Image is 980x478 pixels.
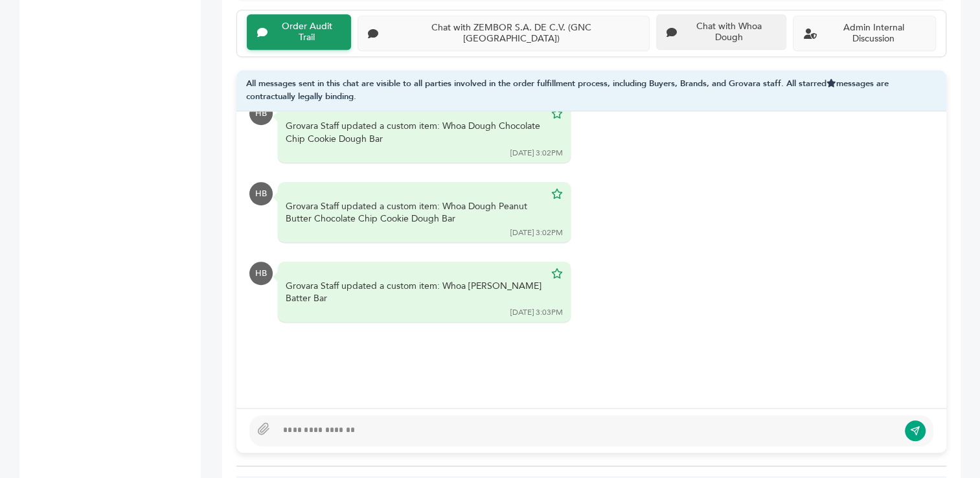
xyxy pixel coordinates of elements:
[249,102,273,125] div: HB
[286,280,545,305] div: Grovara Staff updated a custom item: Whoa [PERSON_NAME] Batter Bar
[286,120,545,145] div: Grovara Staff updated a custom item: Whoa Dough Chocolate Chip Cookie Dough Bar
[286,200,545,225] div: Grovara Staff updated a custom item: Whoa Dough Peanut Butter Chocolate Chip Cookie Dough Bar
[821,23,926,45] div: Admin Internal Discussion
[273,21,341,43] div: Order Audit Trail
[682,21,777,43] div: Chat with Whoa Dough
[383,23,639,45] div: Chat with ZEMBOR S.A. DE C.V. (GNC [GEOGRAPHIC_DATA])
[249,182,273,205] div: HB
[510,307,563,318] div: [DATE] 3:03PM
[236,70,946,111] div: All messages sent in this chat are visible to all parties involved in the order fulfillment proce...
[249,262,273,285] div: HB
[510,148,563,159] div: [DATE] 3:02PM
[510,227,563,238] div: [DATE] 3:02PM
